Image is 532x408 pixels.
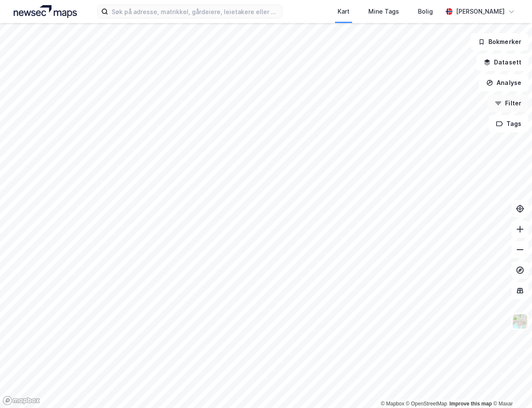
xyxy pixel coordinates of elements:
button: Tags [489,115,529,132]
div: Kart [338,6,350,17]
a: Improve this map [450,401,492,407]
button: Bokmerker [471,33,529,50]
img: Z [512,313,528,329]
div: Kontrollprogram for chat [489,367,532,408]
div: Bolig [418,6,433,17]
div: Mine Tags [368,6,399,17]
img: logo.a4113a55bc3d86da70a041830d287a7e.svg [14,5,77,18]
input: Søk på adresse, matrikkel, gårdeiere, leietakere eller personer [108,5,282,18]
iframe: Chat Widget [489,367,532,408]
a: Mapbox homepage [3,396,40,405]
button: Analyse [479,74,529,91]
button: Filter [488,95,529,112]
button: Datasett [476,54,529,71]
div: [PERSON_NAME] [456,6,505,17]
a: OpenStreetMap [406,401,447,407]
a: Mapbox [381,401,404,407]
